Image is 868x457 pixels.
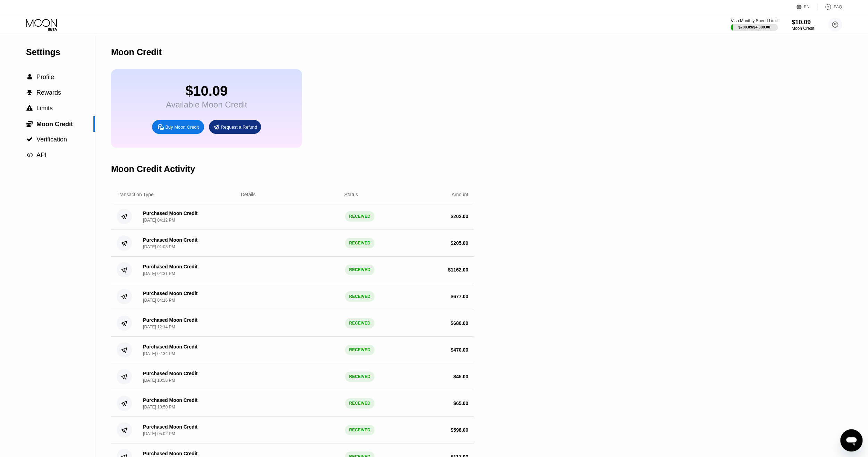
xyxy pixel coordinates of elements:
[143,325,175,329] div: [DATE] 12:14 PM
[731,18,777,31] div: Visa Monthly Spend Limit$200.09/$4,000.00
[818,3,842,10] div: FAQ
[36,74,54,80] span: Profile
[166,100,247,110] div: Available Moon Credit
[143,431,175,436] div: [DATE] 05:02 PM
[26,105,33,111] span: 
[450,427,468,433] div: $ 598.00
[450,214,468,219] div: $ 202.00
[36,89,61,96] span: Rewards
[143,424,197,430] div: Purchased Moon Credit
[804,5,810,9] div: EN
[26,136,33,143] div: 
[165,124,199,130] div: Buy Moon Credit
[345,371,374,382] div: RECEIVED
[26,47,95,57] div: Settings
[345,265,374,275] div: RECEIVED
[143,264,197,269] div: Purchased Moon Credit
[792,19,814,31] div: $10.09Moon Credit
[344,192,358,197] div: Status
[345,211,374,222] div: RECEIVED
[36,152,47,158] span: API
[143,405,175,409] div: [DATE] 10:50 PM
[143,371,197,376] div: Purchased Moon Credit
[452,192,468,197] div: Amount
[792,19,814,26] div: $10.09
[36,105,53,112] span: Limits
[834,5,842,9] div: FAQ
[36,121,73,128] span: Moon Credit
[26,120,33,127] div: 
[221,124,257,130] div: Request a Refund
[453,400,468,406] div: $ 65.00
[36,136,67,143] span: Verification
[345,398,374,408] div: RECEIVED
[143,397,197,403] div: Purchased Moon Credit
[450,347,468,353] div: $ 470.00
[797,3,818,10] div: EN
[345,345,374,355] div: RECEIVED
[26,74,33,80] div: 
[840,429,862,451] iframe: Bouton de lancement de la fenêtre de messagerie
[450,320,468,326] div: $ 680.00
[345,291,374,302] div: RECEIVED
[345,238,374,248] div: RECEIVED
[143,344,197,350] div: Purchased Moon Credit
[345,318,374,328] div: RECEIVED
[143,351,175,356] div: [DATE] 02:34 PM
[26,120,33,127] span: 
[143,244,175,249] div: [DATE] 01:08 PM
[143,317,197,323] div: Purchased Moon Credit
[450,240,468,246] div: $ 205.00
[143,451,197,456] div: Purchased Moon Credit
[166,83,247,99] div: $10.09
[209,120,261,134] div: Request a Refund
[143,298,175,303] div: [DATE] 04:16 PM
[792,26,814,31] div: Moon Credit
[26,89,33,96] div: 
[27,74,32,80] span: 
[453,374,468,379] div: $ 45.00
[143,218,175,223] div: [DATE] 04:12 PM
[26,152,33,158] span: 
[241,192,256,197] div: Details
[143,291,197,296] div: Purchased Moon Credit
[731,18,777,23] div: Visa Monthly Spend Limit
[117,192,154,197] div: Transaction Type
[111,164,195,174] div: Moon Credit Activity
[26,136,33,143] span: 
[26,152,33,158] div: 
[27,89,33,96] span: 
[448,267,468,273] div: $ 1162.00
[738,25,770,29] div: $200.09 / $4,000.00
[143,237,197,243] div: Purchased Moon Credit
[143,271,175,276] div: [DATE] 04:31 PM
[143,210,197,216] div: Purchased Moon Credit
[152,120,204,134] div: Buy Moon Credit
[26,105,33,111] div: 
[111,47,162,57] div: Moon Credit
[450,294,468,299] div: $ 677.00
[143,378,175,383] div: [DATE] 10:58 PM
[345,425,374,435] div: RECEIVED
